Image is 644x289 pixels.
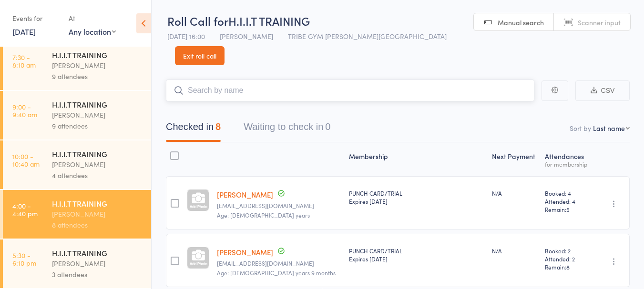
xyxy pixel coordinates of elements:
div: Atten­dances [541,147,593,172]
span: Age: [DEMOGRAPHIC_DATA] years 9 months [217,269,336,277]
div: Events for [12,10,59,26]
div: [PERSON_NAME] [52,209,143,219]
button: Waiting to check in0 [244,117,330,142]
span: Attended: 4 [545,197,589,205]
span: Scanner input [578,18,621,27]
span: [DATE] 16:00 [167,31,205,41]
div: PUNCH CARD/TRIAL [349,189,484,205]
div: 0 [325,121,330,132]
span: Booked: 2 [545,247,589,255]
time: 9:00 - 9:40 am [12,103,37,118]
div: H.I.I.T TRAINING [52,99,143,110]
span: Manual search [498,18,544,27]
div: At [69,10,116,26]
span: [PERSON_NAME] [220,31,273,41]
label: Sort by [570,123,591,133]
div: 8 attendees [52,219,143,230]
span: 5 [566,205,570,213]
div: 4 attendees [52,170,143,181]
time: 4:00 - 4:40 pm [12,202,38,217]
div: Last name [593,123,625,133]
div: [PERSON_NAME] [52,159,143,170]
div: Any location [69,26,116,37]
div: Expires [DATE] [349,197,484,205]
div: for membership [545,161,589,167]
a: 7:30 -8:10 amH.I.I.T TRAINING[PERSON_NAME]9 attendees [3,41,151,90]
span: Remain: [545,263,589,271]
div: N/A [492,189,538,197]
span: TRIBE GYM [PERSON_NAME][GEOGRAPHIC_DATA] [288,31,447,41]
div: Membership [345,147,488,172]
input: Search by name [166,80,534,101]
span: H.I.I.T TRAINING [228,13,310,29]
span: Attended: 2 [545,255,589,263]
time: 7:30 - 8:10 am [12,53,36,69]
time: 10:00 - 10:40 am [12,152,40,168]
div: 8 [215,121,221,132]
div: H.I.I.T TRAINING [52,248,143,258]
time: 5:30 - 6:10 pm [12,251,36,267]
span: 8 [566,263,570,271]
div: Next Payment [488,147,542,172]
div: H.I.I.T TRAINING [52,50,143,60]
div: [PERSON_NAME] [52,258,143,269]
a: 9:00 -9:40 amH.I.I.T TRAINING[PERSON_NAME]9 attendees [3,91,151,140]
a: [PERSON_NAME] [217,189,273,199]
div: H.I.I.T TRAINING [52,198,143,209]
span: Remain: [545,205,589,213]
div: H.I.I.T TRAINING [52,149,143,159]
span: Roll Call for [167,13,228,29]
span: Age: [DEMOGRAPHIC_DATA] years [217,211,310,219]
div: 9 attendees [52,71,143,82]
a: 4:00 -4:40 pmH.I.I.T TRAINING[PERSON_NAME]8 attendees [3,190,151,239]
button: CSV [575,80,630,101]
a: 5:30 -6:10 pmH.I.I.T TRAINING[PERSON_NAME]3 attendees [3,239,151,288]
div: [PERSON_NAME] [52,110,143,120]
small: Monicaezzia@gmail.com [217,202,341,209]
div: PUNCH CARD/TRIAL [349,247,484,263]
span: Booked: 4 [545,189,589,197]
button: Checked in8 [166,117,221,142]
a: 10:00 -10:40 amH.I.I.T TRAINING[PERSON_NAME]4 attendees [3,140,151,189]
div: Expires [DATE] [349,255,484,263]
a: Exit roll call [175,46,225,65]
div: [PERSON_NAME] [52,60,143,71]
div: 3 attendees [52,269,143,280]
div: 9 attendees [52,120,143,131]
small: benjamindent97@gmail.com [217,260,341,267]
a: [DATE] [12,26,36,37]
a: [PERSON_NAME] [217,247,273,257]
div: N/A [492,247,538,255]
